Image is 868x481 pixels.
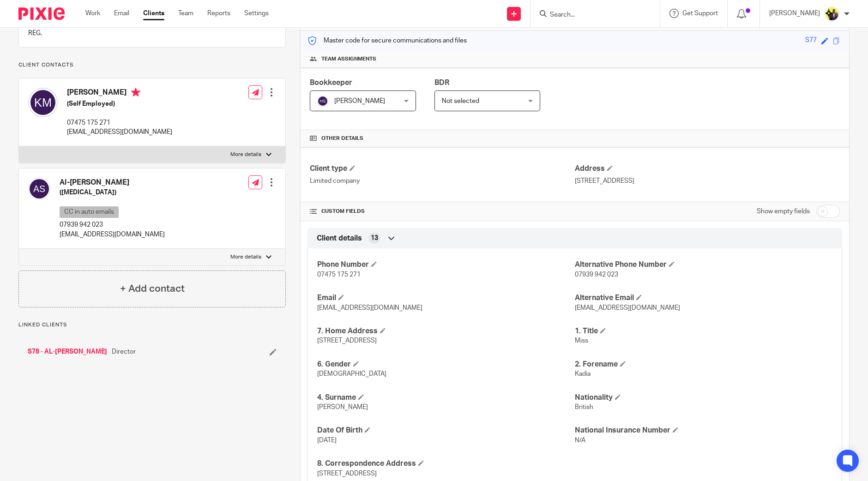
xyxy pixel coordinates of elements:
span: [EMAIL_ADDRESS][DOMAIN_NAME] [575,305,680,311]
span: Kadia [575,371,591,377]
i: Primary [131,88,140,97]
span: BDR [434,79,449,86]
h4: Date Of Birth [317,426,575,435]
h4: Address [575,164,840,174]
h4: Nationality [575,393,832,403]
a: Clients [143,9,164,18]
p: [STREET_ADDRESS] [575,176,840,186]
p: [EMAIL_ADDRESS][DOMAIN_NAME] [60,230,165,239]
p: 07475 175 271 [67,118,172,127]
h5: (Self Employed) [67,99,172,108]
span: Client details [317,234,362,243]
span: British [575,404,593,410]
a: Email [114,9,129,18]
a: Team [178,9,193,18]
span: Other details [321,135,363,142]
input: Search [549,11,632,19]
span: [DEMOGRAPHIC_DATA] [317,371,386,377]
p: 07939 942 023 [60,220,165,229]
div: S77 [805,36,817,46]
h4: Client type [310,164,575,174]
p: CC in auto emails [60,206,119,218]
p: Limited company [310,176,575,186]
span: Not selected [442,98,479,104]
p: More details [230,253,261,261]
span: Team assignments [321,55,376,63]
span: Get Support [682,10,718,17]
h4: + Add contact [120,282,185,296]
span: Miss [575,337,588,344]
span: [PERSON_NAME] [317,404,368,410]
img: Yemi-Starbridge.jpg [825,6,839,21]
p: Client contacts [18,61,286,69]
h4: 2. Forename [575,360,832,369]
span: N/A [575,437,585,444]
span: [DATE] [317,437,337,444]
span: 13 [371,234,378,243]
span: Bookkeeper [310,79,352,86]
h4: 8. Correspondence Address [317,459,575,469]
p: [EMAIL_ADDRESS][DOMAIN_NAME] [67,127,172,137]
h4: Alternative Phone Number [575,260,832,270]
h4: CUSTOM FIELDS [310,208,575,215]
h4: 7. Home Address [317,326,575,336]
h4: Phone Number [317,260,575,270]
img: svg%3E [28,88,58,117]
a: Work [85,9,100,18]
span: [PERSON_NAME] [334,98,385,104]
span: 07939 942 023 [575,271,618,278]
img: Pixie [18,7,65,20]
span: [STREET_ADDRESS] [317,337,377,344]
p: Linked clients [18,321,286,329]
p: More details [230,151,261,158]
span: Director [112,347,136,356]
span: [STREET_ADDRESS] [317,470,377,477]
h4: [PERSON_NAME] [67,88,172,99]
h4: Al-[PERSON_NAME] [60,178,165,187]
a: Reports [207,9,230,18]
label: Show empty fields [757,207,810,216]
a: Settings [244,9,269,18]
h4: Email [317,293,575,303]
h4: National Insurance Number [575,426,832,435]
p: Master code for secure communications and files [307,36,467,45]
h4: 1. Title [575,326,832,336]
img: svg%3E [28,178,50,200]
a: S78 - AL-[PERSON_NAME] [28,347,107,356]
span: 07475 175 271 [317,271,361,278]
h4: Alternative Email [575,293,832,303]
span: [EMAIL_ADDRESS][DOMAIN_NAME] [317,305,422,311]
h4: 6. Gender [317,360,575,369]
p: [PERSON_NAME] [769,9,820,18]
h4: 4. Surname [317,393,575,403]
h5: ([MEDICAL_DATA]) [60,188,165,197]
img: svg%3E [317,96,328,107]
